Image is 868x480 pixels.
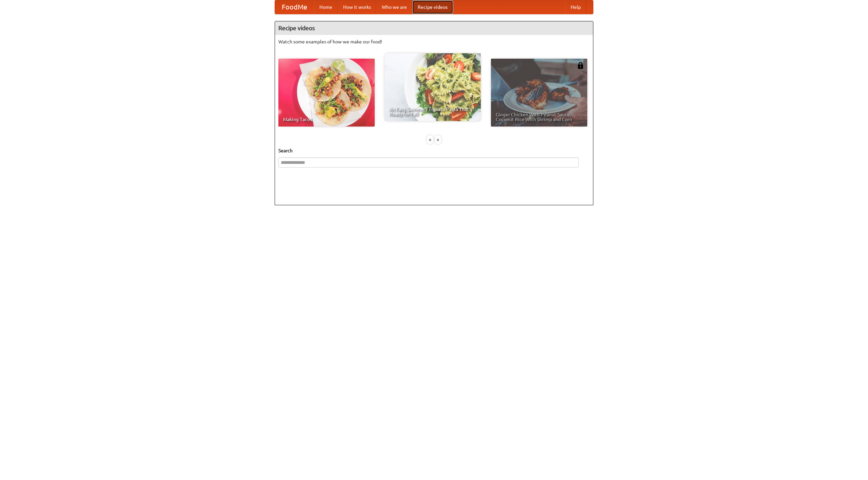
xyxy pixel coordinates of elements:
a: Who we are [376,0,412,14]
a: FoodMe [275,0,314,14]
a: An Easy, Summery Tomato Pasta That's Ready for Fall [384,53,481,121]
h5: Search [278,147,590,154]
span: An Easy, Summery Tomato Pasta That's Ready for Fall [389,107,476,116]
img: 483408.png [577,62,584,69]
h4: Recipe videos [275,21,593,35]
a: How it works [338,0,376,14]
a: Making Tacos [278,59,375,127]
a: Help [565,0,586,14]
a: Home [314,0,338,14]
div: » [435,135,441,144]
span: Making Tacos [283,117,370,122]
a: Recipe videos [412,0,453,14]
p: Watch some examples of how we make our food! [278,38,590,45]
div: « [427,135,433,144]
